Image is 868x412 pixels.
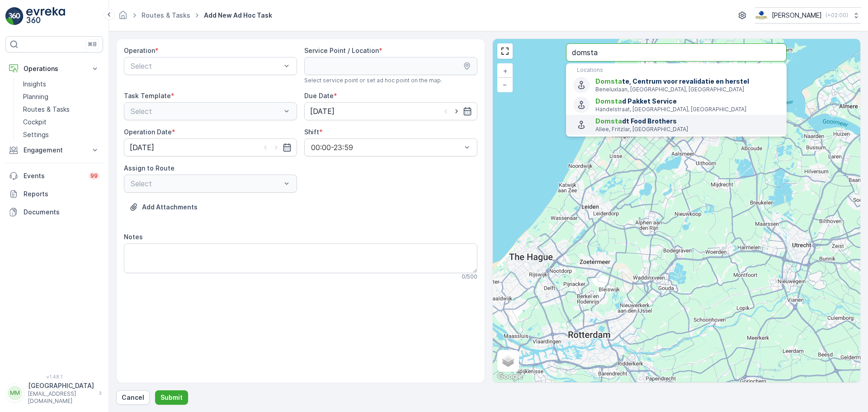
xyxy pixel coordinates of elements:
p: [EMAIL_ADDRESS][DOMAIN_NAME] [28,390,94,405]
a: Zoom Out [498,78,512,91]
a: Zoom In [498,64,512,78]
span: v 1.48.1 [5,374,103,379]
p: ( +02:00 ) [826,12,848,19]
label: Task Template [124,92,171,99]
p: Add Attachments [142,203,198,212]
p: Cockpit [23,118,47,127]
span: d Pakket Service [595,97,779,106]
p: Events [24,171,83,180]
a: Layers [498,351,518,371]
img: Google [495,371,525,383]
a: Routes & Tasks [142,11,190,19]
button: Submit [155,390,188,405]
a: Events99 [5,167,103,185]
span: Domsta [595,77,622,85]
p: Allee, Fritzlar, [GEOGRAPHIC_DATA] [595,126,779,133]
a: Routes & Tasks [19,103,103,116]
span: − [503,81,507,88]
button: Upload File [124,200,203,214]
span: dt Food Brothers [595,117,779,126]
p: Beneluxlaan, [GEOGRAPHIC_DATA], [GEOGRAPHIC_DATA] [595,86,779,93]
p: ⌘B [88,41,97,48]
span: te, Centrum voor revalidatie en herstel [595,77,779,86]
a: Planning [19,90,103,103]
button: Operations [5,60,103,78]
p: Insights [23,80,46,89]
img: basis-logo_rgb2x.png [755,10,768,20]
label: Due Date [304,92,334,99]
span: Select service point or set ad hoc point on the map. [304,77,442,84]
p: Reports [24,189,99,199]
p: Operations [24,64,85,73]
a: Documents [5,203,103,221]
input: Search address [566,43,787,62]
p: Select [131,61,281,71]
p: Locations [577,66,776,74]
a: Insights [19,78,103,90]
p: [GEOGRAPHIC_DATA] [28,381,94,390]
button: [PERSON_NAME](+02:00) [755,7,861,24]
p: Cancel [122,393,144,402]
span: + [503,67,507,75]
p: 99 [90,172,98,180]
p: Planning [23,92,48,101]
a: Settings [19,128,103,141]
ul: Menu [566,63,787,137]
p: Submit [160,393,183,402]
img: logo [5,7,24,25]
label: Operation Date [124,128,172,136]
label: Assign to Route [124,164,175,172]
input: dd/mm/yyyy [124,138,297,156]
p: Händelstraat, [GEOGRAPHIC_DATA], [GEOGRAPHIC_DATA] [595,106,779,113]
input: dd/mm/yyyy [304,102,477,120]
button: MM[GEOGRAPHIC_DATA][EMAIL_ADDRESS][DOMAIN_NAME] [5,381,103,405]
a: View Fullscreen [498,44,512,58]
button: Cancel [116,390,150,405]
a: Open this area in Google Maps (opens a new window) [495,371,525,383]
div: MM [8,386,22,400]
a: Homepage [118,14,128,21]
span: Domsta [595,97,622,105]
label: Shift [304,128,319,136]
p: [PERSON_NAME] [772,11,822,20]
p: Routes & Tasks [23,105,70,114]
label: Operation [124,47,155,54]
label: Notes [124,233,143,241]
p: 0 / 500 [462,273,477,280]
p: Engagement [24,146,85,155]
p: Documents [24,208,99,217]
span: Add New Ad Hoc Task [202,11,274,20]
button: Engagement [5,141,103,159]
img: logo_light-DOdMpM7g.png [26,7,65,25]
span: Domsta [595,117,622,125]
label: Service Point / Location [304,47,379,54]
p: Settings [23,130,49,139]
a: Cockpit [19,116,103,128]
a: Reports [5,185,103,203]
